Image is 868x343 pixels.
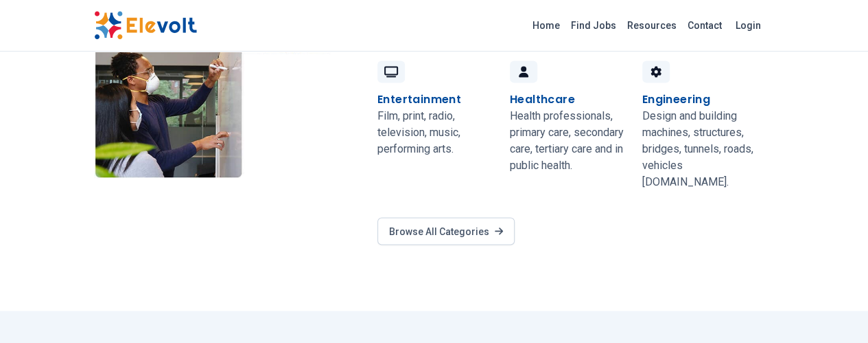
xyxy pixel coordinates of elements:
[510,91,575,107] h4: Healthcare
[527,14,565,36] a: Home
[377,91,461,107] h4: Entertainment
[369,49,502,201] a: EntertainmentFilm, print, radio, television, music, performing arts.
[622,14,682,36] a: Resources
[502,49,634,201] a: HealthcareHealth professionals, primary care, secondary care, tertiary care and in public health.
[682,14,727,36] a: Contact
[94,11,197,40] img: Elevolt
[377,107,493,157] p: Film, print, radio, television, music, performing arts.
[510,107,626,173] p: Health professionals, primary care, secondary care, tertiary care and in public health.
[799,277,868,343] iframe: Chat Widget
[377,217,515,245] a: Browse All Categories
[634,49,766,201] a: EngineeringDesign and building machines, structures, bridges, tunnels, roads, vehicles [DOMAIN_NA...
[727,12,769,39] a: Login
[642,107,758,190] p: Design and building machines, structures, bridges, tunnels, roads, vehicles [DOMAIN_NAME].
[642,91,710,107] h4: Engineering
[565,14,622,36] a: Find Jobs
